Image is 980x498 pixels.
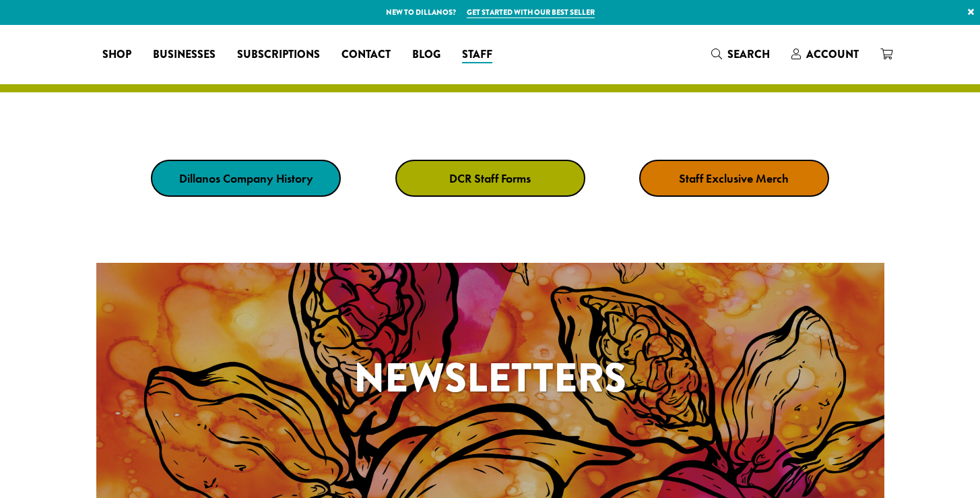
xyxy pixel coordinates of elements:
span: Staff [462,46,492,63]
span: Shop [102,46,131,63]
a: Staff Exclusive Merch [639,160,829,197]
span: Account [806,46,859,62]
strong: Dillanos Company History [179,170,313,186]
h1: Newsletters [96,348,884,408]
strong: Staff Exclusive Merch [679,170,789,186]
span: Search [727,46,770,62]
strong: DCR Staff Forms [449,170,531,186]
a: DCR Staff Forms [395,160,585,197]
span: Contact [341,46,391,63]
a: Staff [451,44,503,65]
a: Search [700,43,781,65]
a: Shop [92,44,142,65]
span: Blog [412,46,440,63]
span: Businesses [153,46,216,63]
a: Get started with our best seller [467,7,595,18]
a: Dillanos Company History [151,160,341,197]
span: Subscriptions [237,46,320,63]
